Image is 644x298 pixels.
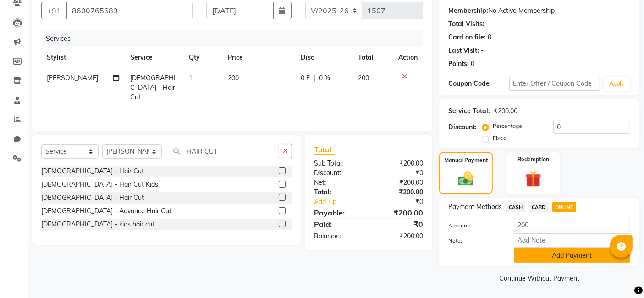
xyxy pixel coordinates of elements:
[514,233,630,248] input: Add Note
[448,106,490,116] div: Service Total:
[509,77,600,91] input: Enter Offer / Coupon Code
[453,170,478,188] img: _cash.svg
[66,2,193,19] input: Search by Name/Mobile/Email/Code
[169,144,279,158] input: Search or Scan
[369,232,430,241] div: ₹200.00
[448,59,469,69] div: Points:
[307,207,369,218] div: Payable:
[130,74,176,101] span: [DEMOGRAPHIC_DATA] - Hair Cut
[441,274,638,283] a: Continue Without Payment
[183,47,222,68] th: Qty
[307,168,369,178] div: Discount:
[307,219,369,230] div: Paid:
[393,47,423,68] th: Action
[307,197,379,207] a: Add Tip
[358,74,369,82] span: 200
[307,178,369,188] div: Net:
[493,122,522,130] label: Percentage
[441,237,506,245] label: Note:
[448,33,486,42] div: Card on file:
[488,33,491,42] div: 0
[552,202,576,212] span: ONLINE
[41,166,144,176] div: [DEMOGRAPHIC_DATA] - Hair Cut
[369,219,430,230] div: ₹0
[448,6,488,16] div: Membership:
[448,19,484,29] div: Total Visits:
[448,6,630,16] div: No Active Membership
[444,156,488,165] label: Manual Payment
[441,221,506,230] label: Amount:
[352,47,393,68] th: Total
[494,106,517,116] div: ₹200.00
[41,220,154,229] div: [DEMOGRAPHIC_DATA] - kids hair cut
[222,47,295,68] th: Price
[369,178,430,188] div: ₹200.00
[307,159,369,168] div: Sub Total:
[307,188,369,197] div: Total:
[604,77,630,91] button: Apply
[319,73,330,83] span: 0 %
[517,155,549,164] label: Redemption
[314,145,335,155] span: Total
[301,73,310,83] span: 0 F
[41,193,144,203] div: [DEMOGRAPHIC_DATA] - Hair Cut
[448,79,509,88] div: Coupon Code
[520,169,546,189] img: _gift.svg
[47,74,98,82] span: [PERSON_NAME]
[448,122,477,132] div: Discount:
[369,188,430,197] div: ₹200.00
[369,159,430,168] div: ₹200.00
[41,47,125,68] th: Stylist
[493,134,506,142] label: Fixed
[369,168,430,178] div: ₹0
[314,73,315,83] span: |
[42,30,430,47] div: Services
[514,248,630,263] button: Add Payment
[506,202,525,212] span: CASH
[125,47,183,68] th: Service
[41,180,158,189] div: [DEMOGRAPHIC_DATA] - Hair Cut Kids
[369,207,430,218] div: ₹200.00
[514,218,630,232] input: Amount
[41,2,67,19] button: +91
[481,46,484,55] div: -
[379,197,430,207] div: ₹0
[189,74,193,82] span: 1
[295,47,352,68] th: Disc
[529,202,549,212] span: CARD
[228,74,239,82] span: 200
[307,232,369,241] div: Balance :
[471,59,474,69] div: 0
[448,46,479,55] div: Last Visit:
[41,206,171,216] div: [DEMOGRAPHIC_DATA] - Advance Hair Cut
[448,202,502,212] span: Payment Methods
